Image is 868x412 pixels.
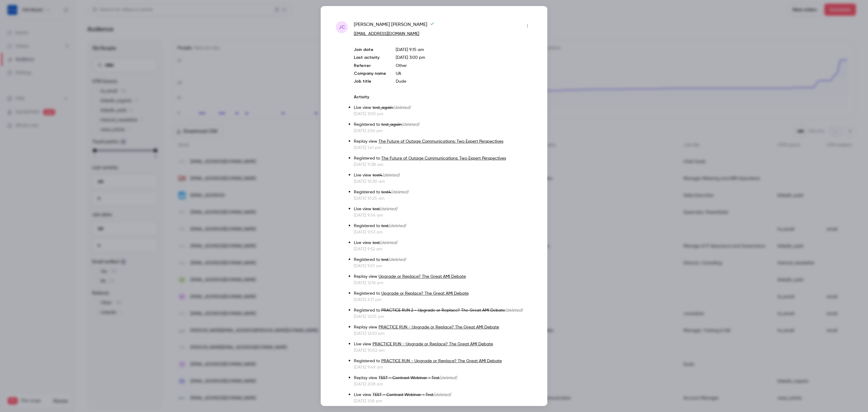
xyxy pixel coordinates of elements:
span: test_again [381,122,402,127]
span: test [381,258,388,262]
p: Dude [396,78,532,84]
span: (deleted) [391,190,408,194]
span: TEST - Contrast Webinar - Test [379,376,439,380]
p: [DATE] 9:53 am [354,229,532,235]
a: PRACTICE RUN - Upgrade or Replace? The Great AMI Debate [379,325,499,329]
span: [PERSON_NAME] [PERSON_NAME] [354,21,435,31]
p: Live view [354,240,532,246]
span: (deleted) [380,207,397,211]
p: [DATE] 9:15 am [396,47,532,53]
p: [DATE] 10:30 am [354,179,532,185]
p: Registered to [354,189,532,195]
p: [DATE] 1:41 pm [354,145,532,151]
a: PRACTICE RUN - Upgrade or Replace? The Great AMI Debate [381,359,502,363]
a: The Future of Outage Communications: Two Expert Perspectives [381,156,506,160]
p: [DATE] 2:08 pm [354,381,532,387]
p: [DATE] 1:58 pm [354,398,532,404]
p: Registered to [354,122,532,128]
span: (deleted) [380,241,397,245]
p: Registered to [354,358,532,364]
span: (deleted) [388,258,406,262]
p: Referrer [354,63,386,69]
p: Replay view [354,324,532,331]
p: [DATE] 3:00 pm [354,111,532,117]
p: [DATE] 9:52 am [354,246,532,252]
span: test [373,241,380,245]
p: Registered to [354,290,532,297]
p: UA [396,71,532,77]
p: Registered to [354,307,532,314]
a: Upgrade or Replace? The Great AMI Debate [381,291,469,296]
p: Replay view [354,375,532,381]
span: (deleted) [402,122,419,127]
span: (deleted) [439,376,457,380]
p: Registered to [354,257,532,263]
p: Replay view [354,138,532,145]
span: (deleted) [393,106,410,110]
p: [DATE] 2:56 pm [354,128,532,134]
p: Live view [354,172,532,179]
a: The Future of Outage Communications: Two Expert Perspectives [379,139,503,144]
p: [DATE] 10:02 am [354,347,532,353]
p: Last activity [354,55,386,61]
a: [EMAIL_ADDRESS][DOMAIN_NAME] [354,32,419,36]
p: [DATE] 9:49 am [354,364,532,370]
a: PRACTICE RUN - Upgrade or Replace? The Great AMI Debate [373,342,493,346]
span: JC [339,24,345,31]
p: Activity [354,94,532,100]
p: Join date [354,47,386,53]
p: [DATE] 2:17 pm [354,297,532,303]
span: TEST - Contrast Webinar - Test [373,393,433,397]
p: Live view [354,392,532,398]
p: [DATE] 11:38 am [354,162,532,168]
p: [DATE] 12:16 pm [354,280,532,286]
p: [DATE] 12:55 pm [354,314,532,320]
p: Registered to [354,223,532,229]
span: test4 [381,190,391,194]
p: [DATE] 9:51 am [354,263,532,269]
p: Company name [354,71,386,77]
p: Other [396,63,532,69]
p: Job title [354,78,386,84]
span: (deleted) [433,393,451,397]
p: Live view [354,206,532,212]
span: test [373,207,380,211]
span: [DATE] 3:00 pm [396,55,425,60]
a: Upgrade or Replace? The Great AMI Debate [379,274,466,279]
p: [DATE] 10:25 am [354,195,532,201]
p: [DATE] 9:54 am [354,212,532,218]
span: PRACTICE RUN 2 - Upgrade or Replace? The Great AMI Debate [381,308,505,312]
span: (deleted) [382,173,400,177]
p: Replay view [354,274,532,280]
span: test [381,224,388,228]
p: [DATE] 12:50 pm [354,331,532,337]
span: test_again [373,106,393,110]
span: test4 [373,173,382,177]
span: (deleted) [388,224,406,228]
p: Registered to [354,155,532,162]
span: (deleted) [505,308,523,312]
p: Live view [354,341,532,347]
p: Live view [354,105,532,111]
